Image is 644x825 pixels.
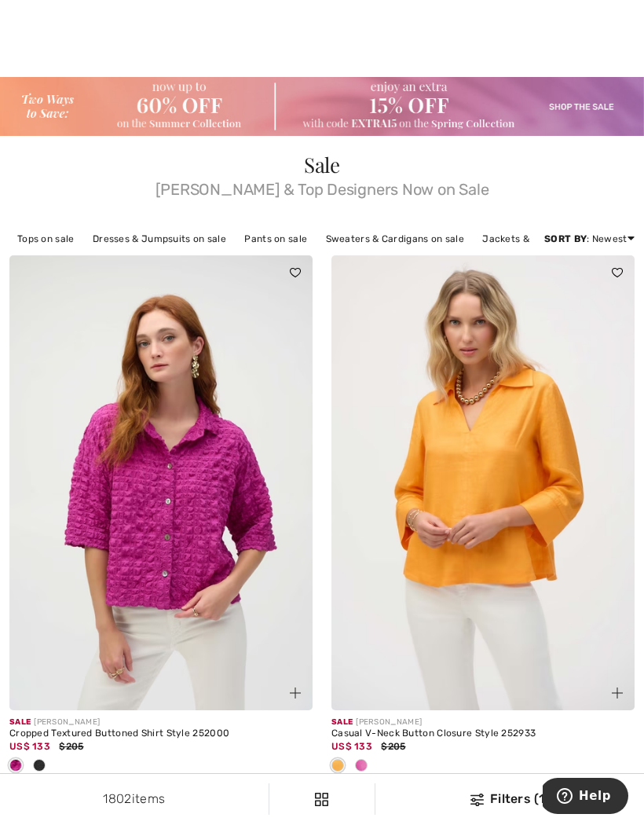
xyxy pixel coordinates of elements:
[470,794,484,806] img: Filters
[381,741,405,752] span: $205
[59,741,83,752] span: $205
[9,717,313,728] div: [PERSON_NAME]
[385,790,635,808] div: Filters (1)
[290,268,301,277] img: heart_black_full.svg
[9,229,82,249] a: Tops on sale
[304,151,340,178] span: Sale
[9,175,635,197] span: [PERSON_NAME] & Top Designers Now on Sale
[331,717,635,728] div: [PERSON_NAME]
[326,753,349,779] div: Apricot
[544,232,635,246] div: : Newest
[331,741,372,752] span: US$ 133
[9,717,31,727] span: Sale
[612,687,623,698] img: plus_v2.svg
[544,233,587,244] strong: Sort By
[474,229,610,249] a: Jackets & Blazers on sale
[9,255,313,710] img: Cropped Textured Buttoned Shirt Style 252000. Purple orchid
[9,741,50,752] span: US$ 133
[103,791,131,806] span: 1802
[290,687,301,698] img: plus_v2.svg
[543,778,628,817] iframe: Opens a widget where you can find more information
[612,268,623,277] img: heart_black_full.svg
[9,728,313,739] div: Cropped Textured Buttoned Shirt Style 252000
[331,728,635,739] div: Casual V-Neck Button Closure Style 252933
[236,229,315,249] a: Pants on sale
[331,717,353,727] span: Sale
[349,753,373,779] div: Bubble gum
[318,229,472,249] a: Sweaters & Cardigans on sale
[315,793,328,806] img: Filters
[331,255,635,710] img: Casual V-Neck Button Closure Style 252933. Apricot
[27,753,51,779] div: Black
[4,753,27,779] div: Purple orchid
[85,229,234,249] a: Dresses & Jumpsuits on sale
